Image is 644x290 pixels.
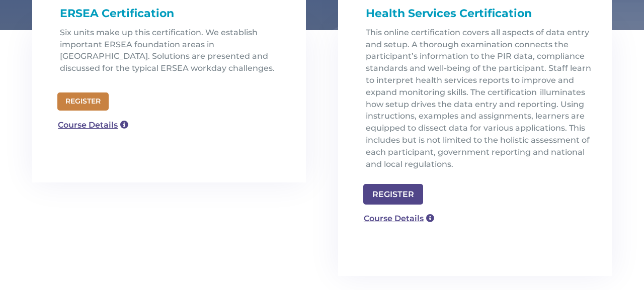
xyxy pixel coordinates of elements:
[60,27,286,82] p: Six units make up this certification. We establish important ERSEA foundation areas in [GEOGRAPHI...
[363,184,423,205] a: REGISTER
[60,7,174,20] span: ERSEA Certification
[366,7,532,20] span: Health Services Certification
[366,28,591,169] span: This online certification covers all aspects of data entry and setup. A thorough examination conn...
[57,92,109,111] a: REGISTER
[358,210,440,228] a: Course Details
[52,116,134,134] a: Course Details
